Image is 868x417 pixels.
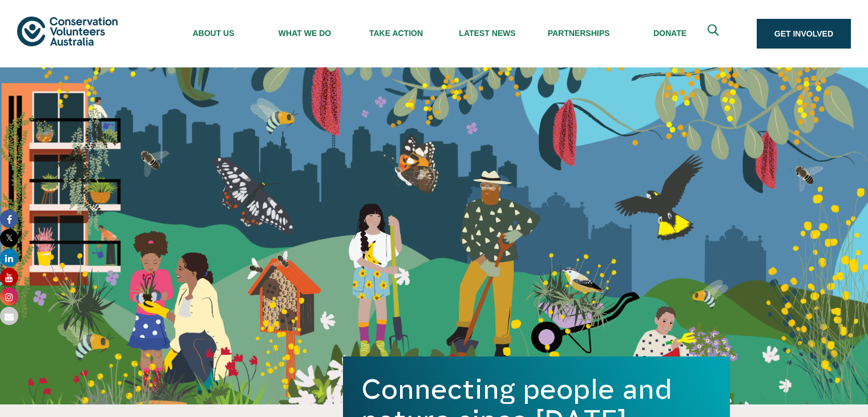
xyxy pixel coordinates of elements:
span: About Us [168,29,259,38]
span: Take Action [350,29,442,38]
span: Partnerships [533,29,624,38]
span: Expand search box [707,25,721,43]
span: Latest News [442,29,533,38]
button: Expand search box Close search box [701,20,728,47]
img: logo.svg [17,17,118,46]
span: What We Do [259,29,350,38]
a: Get Involved [757,19,851,49]
span: Donate [624,29,716,38]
